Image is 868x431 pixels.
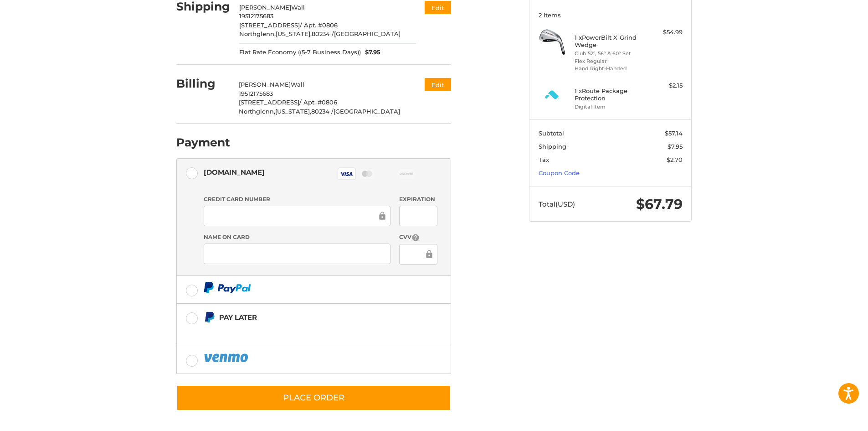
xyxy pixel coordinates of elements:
div: $54.99 [647,28,683,37]
img: PayPal icon [204,352,250,363]
span: Subtotal [539,130,564,137]
a: Coupon Code [539,169,580,177]
h4: 1 x Route Package Protection [575,87,644,102]
span: / Apt. #0806 [299,99,337,106]
span: $7.95 [361,48,381,57]
li: Flex Regular [575,57,644,65]
span: [US_STATE], [275,108,311,115]
label: Expiration [399,195,437,203]
span: 19512175683 [239,90,273,97]
span: [PERSON_NAME] [239,81,291,88]
span: Wall [291,4,305,11]
img: Pay Later icon [204,312,215,323]
span: Wall [291,81,304,88]
span: [STREET_ADDRESS] [239,21,300,29]
span: 19512175683 [239,12,273,20]
span: [US_STATE], [276,30,312,37]
span: Flat Rate Economy ((5-7 Business Days)) [239,48,361,57]
span: [GEOGRAPHIC_DATA] [334,30,401,37]
li: Hand Right-Handed [575,65,644,73]
span: $7.95 [668,143,683,150]
li: Digital Item [575,103,644,111]
span: $57.14 [665,130,683,137]
div: $2.15 [647,81,683,90]
img: PayPal icon [204,282,251,293]
label: CVV [399,233,437,242]
h2: Billing [176,77,230,91]
button: Edit [425,78,451,91]
span: Tax [539,156,549,163]
span: Northglenn, [239,30,276,37]
label: Credit Card Number [204,195,390,203]
iframe: PayPal Message 1 [204,327,394,335]
h3: 2 Items [539,11,683,19]
button: Edit [425,1,451,14]
span: / Apt. #0806 [300,21,338,29]
span: [GEOGRAPHIC_DATA] [334,108,400,115]
div: Pay Later [219,310,394,325]
button: Place Order [176,385,451,411]
span: Northglenn, [239,108,275,115]
span: 80234 / [311,108,334,115]
span: $2.70 [667,156,683,163]
span: 80234 / [312,30,334,37]
span: [STREET_ADDRESS] [239,99,299,106]
div: [DOMAIN_NAME] [204,165,265,180]
h2: Payment [176,135,230,150]
span: [PERSON_NAME] [239,4,291,11]
span: Total (USD) [539,200,575,208]
span: Shipping [539,143,566,150]
h4: 1 x PowerBilt X-Grind Wedge [575,34,644,49]
span: $67.79 [636,196,683,213]
label: Name on Card [204,233,390,241]
li: Club 52°, 56° & 60° Set [575,50,644,57]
